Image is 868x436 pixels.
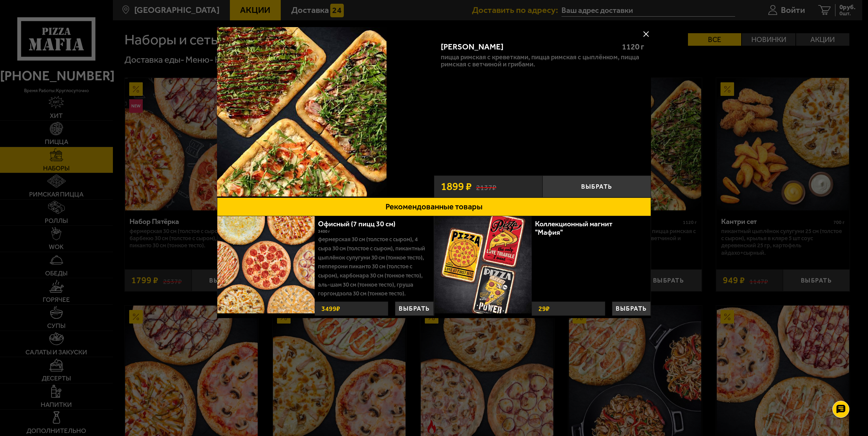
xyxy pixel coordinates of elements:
[395,302,434,316] button: Выбрать
[217,27,434,198] a: Мама Миа
[441,181,472,192] span: 1899 ₽
[318,220,405,228] a: Офисный (7 пицц 30 см)
[217,198,651,216] button: Рекомендованные товары
[535,220,612,237] a: Коллекционный магнит "Мафия"
[441,42,615,52] div: [PERSON_NAME]
[622,42,644,51] span: 1120 г
[441,54,644,68] p: Пицца Римская с креветками, Пицца Римская с цыплёнком, Пицца Римская с ветчиной и грибами.
[318,229,330,234] span: 3400 г
[318,235,429,298] p: Фермерская 30 см (толстое с сыром), 4 сыра 30 см (толстое с сыром), Пикантный цыплёнок сулугуни 3...
[476,182,496,191] s: 2137 ₽
[612,302,651,316] button: Выбрать
[320,302,342,315] strong: 3499 ₽
[542,175,651,198] button: Выбрать
[217,27,387,196] img: Мама Миа
[537,302,551,315] strong: 29 ₽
